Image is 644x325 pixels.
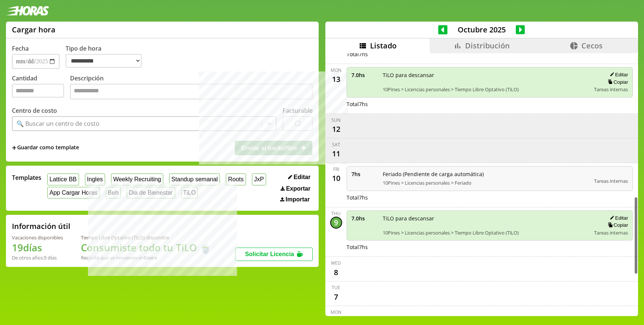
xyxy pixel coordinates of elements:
[278,185,313,192] button: Exportar
[347,243,633,251] div: Total 7 hs
[47,187,100,198] button: App Cargar Horas
[383,86,589,93] span: 10Pines > Licencias personales > Tiempo Libre Optativo (TiLO)
[70,74,313,101] label: Descripción
[286,185,310,192] span: Exportar
[383,71,589,79] span: TiLO para descansar
[607,215,628,221] button: Editar
[330,266,342,278] div: 8
[383,171,589,178] span: Feriado (Pendiente de carga automática)
[106,187,121,198] button: Beh
[12,144,79,152] span: +Guardar como template
[331,210,341,217] div: Thu
[6,6,49,16] img: logotipo
[294,174,310,181] span: Editar
[607,71,628,78] button: Editar
[12,44,29,52] label: Fecha
[282,106,313,115] label: Facturable
[332,141,340,148] div: Sat
[330,291,342,303] div: 7
[606,79,628,85] button: Copiar
[144,254,157,261] b: Enero
[330,123,342,135] div: 12
[370,41,397,51] span: Listado
[351,171,378,178] span: 7 hs
[330,148,342,160] div: 11
[47,173,79,185] button: Lattice BB
[581,41,603,51] span: Cecos
[325,53,638,315] div: scrollable content
[286,173,313,181] button: Editar
[285,196,310,203] span: Importar
[448,25,516,35] span: Octubre 2025
[347,101,633,108] div: Total 7 hs
[12,241,63,254] h1: 19 días
[333,166,339,172] div: Fri
[594,86,628,93] span: Tareas internas
[12,106,57,115] label: Centro de costo
[383,215,589,222] span: TiLO para descansar
[70,84,313,99] textarea: Descripción
[81,241,211,254] h1: Consumiste todo tu TiLO 🍵
[235,248,313,261] button: Solicitar Licencia
[332,284,340,291] div: Tue
[81,254,211,261] div: Recordá que se renuevan en
[330,217,342,229] div: 9
[330,73,342,85] div: 13
[594,229,628,236] span: Tareas internas
[127,187,175,198] button: Dia de Bienestar
[347,51,633,58] div: Total 7 hs
[12,221,70,231] h2: Información útil
[383,229,589,236] span: 10Pines > Licencias personales > Tiempo Libre Optativo (TiLO)
[383,179,589,186] span: 10Pines > Licencias personales > Feriado
[66,44,148,69] label: Tipo de hora
[226,173,246,185] button: Roots
[12,25,56,35] h1: Cargar hora
[12,84,64,98] input: Cantidad
[331,117,341,123] div: Sun
[181,187,198,198] button: TiLO
[465,41,510,51] span: Distribución
[12,74,70,101] label: Cantidad
[330,172,342,184] div: 10
[12,254,63,261] div: De otros años: 5 días
[594,178,628,184] span: Tareas internas
[252,173,266,185] button: JxP
[111,173,163,185] button: Weekly Recruiting
[85,173,105,185] button: Ingles
[331,260,341,266] div: Wed
[81,234,211,241] div: Tiempo Libre Optativo (TiLO) disponible
[351,215,378,222] span: 7.0 hs
[606,222,628,228] button: Copiar
[347,194,633,201] div: Total 7 hs
[331,67,341,73] div: Mon
[16,120,100,128] div: 🔍 Buscar un centro de costo
[245,251,294,257] span: Solicitar Licencia
[12,144,16,152] span: +
[66,54,142,68] select: Tipo de hora
[331,309,341,315] div: Mon
[12,234,63,241] div: Vacaciones disponibles
[169,173,220,185] button: Standup semanal
[12,173,41,182] span: Templates
[351,71,378,79] span: 7.0 hs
